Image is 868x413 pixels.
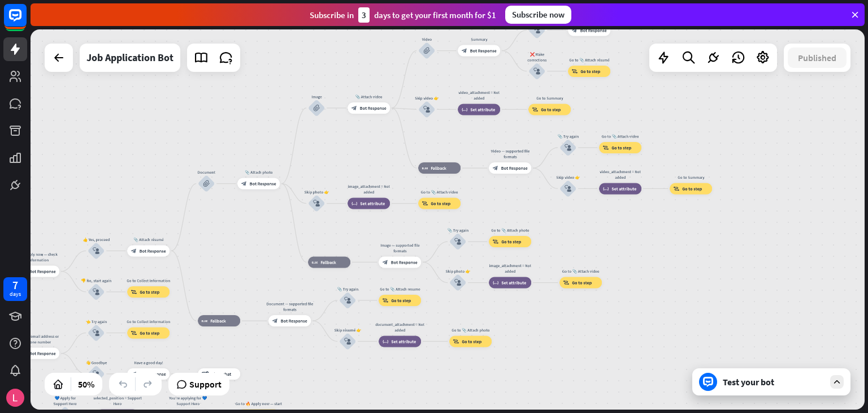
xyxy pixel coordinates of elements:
[202,318,208,324] i: block_fallback
[485,227,536,233] div: Go to 📎 Attach photo
[501,280,526,286] span: Set attribute
[445,327,496,333] div: Go to 📎 Attach photo
[93,371,99,377] i: block_user_input
[123,360,174,365] div: Have a good day!
[375,242,426,253] div: Image — supported file formats
[383,298,389,303] i: block_goto
[493,165,498,171] i: block_bot_response
[541,106,561,112] span: Go to step
[3,277,27,301] a: 7 days
[391,298,411,303] span: Go to step
[358,7,370,23] div: 3
[250,181,276,187] span: Bot Response
[551,134,585,139] div: 📎 Try again
[441,269,475,274] div: Skip photo 👉
[666,174,717,180] div: Go to Summary
[788,48,847,68] button: Published
[493,239,499,244] i: block_goto
[79,236,113,242] div: 👍 Yes, proceed
[470,106,495,112] span: Set attribute
[383,338,389,344] i: block_set_attribute
[281,318,307,324] span: Bot Response
[555,269,606,274] div: Go to 📎 Attach video
[48,395,82,406] div: 💙 Apply for Support Hero
[595,134,646,139] div: Go to 📎 Attach video
[611,186,636,191] span: Set attribute
[410,95,444,101] div: Skip video 👉
[564,57,615,63] div: Go to 📎 Attach résumé
[414,190,465,195] div: Go to 📎 Attach video
[344,184,394,195] div: image_attachment = Not added
[580,27,607,33] span: Bot Response
[351,201,358,206] i: block_set_attribute
[682,186,702,191] span: Go to step
[423,48,430,54] i: block_attachment
[189,170,223,175] div: Document
[431,165,446,171] span: Fallback
[320,259,336,265] span: Fallback
[524,95,575,101] div: Go to Summary
[202,371,209,377] i: block_close_chat
[79,278,113,283] div: 👎 No, start again
[86,44,173,72] div: Job Application Bot
[79,360,113,365] div: 👋 Goodbye
[131,330,137,335] i: block_goto
[131,371,137,377] i: block_bot_response
[501,239,521,244] span: Go to step
[360,201,385,206] span: Set attribute
[360,105,387,111] span: Bot Response
[93,329,99,336] i: block_user_input
[470,48,497,54] span: Bot Response
[29,351,56,356] span: Bot Response
[29,269,56,274] span: Bot Response
[123,319,174,324] div: Go to Collect information
[410,37,444,42] div: Video
[272,318,278,324] i: block_bot_response
[351,105,357,111] i: block_bot_response
[140,330,159,335] span: Go to step
[189,375,222,393] span: Support
[300,190,333,195] div: Skip photo 👉
[462,106,468,112] i: block_set_attribute
[611,145,631,150] span: Go to step
[723,376,824,388] div: Test your bot
[241,181,247,187] i: block_bot_response
[595,169,646,180] div: video_attachment = Not added
[312,259,318,265] i: block_fallback
[603,186,609,191] i: block_set_attribute
[422,165,428,171] i: block_fallback
[423,106,430,113] i: block_user_input
[13,252,64,263] div: 🔥 Apply now — check information
[565,144,571,151] i: block_user_input
[12,280,18,290] div: 7
[454,37,505,42] div: Summary
[93,247,99,254] i: block_user_input
[300,94,333,100] div: Image
[603,145,609,150] i: block_goto
[454,89,505,101] div: video_attachment = Not added
[131,289,137,295] i: block_goto
[313,105,320,111] i: block_attachment
[233,401,284,406] div: Go to 🔥 Apply now — start
[203,180,210,187] i: block_attachment
[344,94,394,100] div: 📎 Attach video
[674,186,680,191] i: block_goto
[422,201,428,206] i: block_goto
[140,289,159,295] span: Go to step
[493,280,499,286] i: block_set_attribute
[532,106,539,112] i: block_goto
[533,68,540,75] i: block_user_input
[210,318,226,324] span: Fallback
[501,165,528,171] span: Bot Response
[485,148,536,160] div: Video — supported file formats
[123,236,174,242] div: 📎 Attach résumé
[580,68,600,74] span: Go to step
[92,395,143,406] div: selected_position = Support Hero
[79,319,113,324] div: 👈 Try again
[375,321,426,333] div: document_attachment = Not added
[375,286,426,292] div: Go to 📎 Attach resume
[383,259,388,265] i: block_bot_response
[454,238,461,245] i: block_user_input
[572,280,592,286] span: Go to step
[485,263,536,274] div: image_attachment = Not added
